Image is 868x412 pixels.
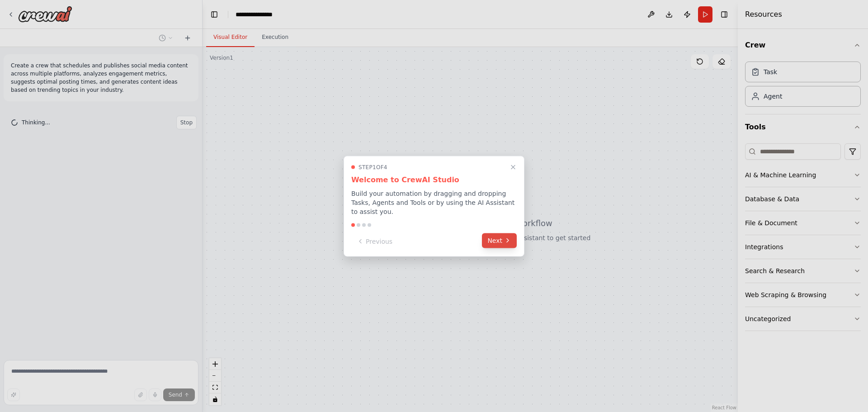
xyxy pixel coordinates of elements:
[351,174,517,185] h3: Welcome to CrewAI Studio
[351,189,517,216] p: Build your automation by dragging and dropping Tasks, Agents and Tools or by using the AI Assista...
[208,8,221,21] button: Hide left sidebar
[508,161,519,172] button: Close walkthrough
[482,233,517,248] button: Next
[359,163,387,170] span: Step 1 of 4
[351,234,398,249] button: Previous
